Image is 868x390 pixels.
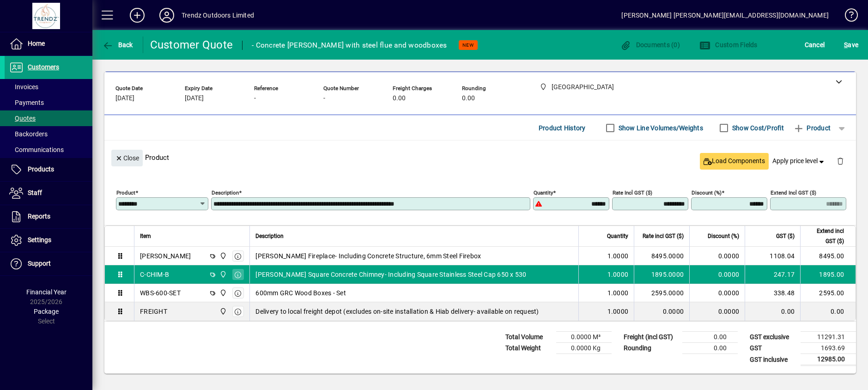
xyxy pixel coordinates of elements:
span: Item [140,231,151,241]
mat-label: Rate incl GST ($) [613,189,652,196]
a: Knowledge Base [838,2,856,32]
span: 1.0000 [607,288,629,298]
label: Show Line Volumes/Weights [617,123,703,133]
span: New Plymouth [217,269,228,280]
div: [PERSON_NAME] [PERSON_NAME][EMAIL_ADDRESS][DOMAIN_NAME] [621,8,829,23]
span: Delivery to local freight depot (excludes on-site installation & Hiab delivery- available on requ... [255,307,539,316]
td: 0.0000 Kg [556,343,612,354]
span: Custom Fields [699,41,758,49]
button: Close [111,150,143,166]
a: Settings [5,229,92,252]
span: Communications [9,146,64,153]
td: 338.48 [745,284,800,302]
mat-label: Quantity [534,189,553,196]
span: Backorders [9,130,48,138]
span: NEW [462,42,474,48]
mat-label: Description [212,189,239,196]
span: Invoices [9,83,38,91]
div: 1895.0000 [640,270,684,279]
a: Staff [5,182,92,205]
button: Custom Fields [697,37,760,53]
span: 1.0000 [607,307,629,316]
td: 12985.00 [801,354,856,366]
span: - [254,95,256,102]
span: [DATE] [185,95,204,102]
a: Quotes [5,110,92,126]
span: Rate incl GST ($) [643,231,684,241]
td: Freight (incl GST) [619,332,682,343]
span: 0.00 [393,95,406,102]
button: Product [789,120,835,136]
td: Rounding [619,343,682,354]
td: 0.0000 [689,247,745,265]
span: 600mm GRC Wood Boxes - Set [255,288,346,298]
div: C-CHIM-B [140,270,169,279]
span: Description [255,231,284,241]
span: Back [102,41,133,49]
span: Apply price level [772,156,826,166]
span: 1.0000 [607,251,629,261]
td: 1108.04 [745,247,800,265]
mat-label: Discount (%) [692,189,722,196]
td: 11291.31 [801,332,856,343]
td: 0.0000 [689,284,745,302]
span: Extend incl GST ($) [806,226,844,246]
span: [DATE] [115,95,134,102]
a: Home [5,32,92,55]
td: 1895.00 [800,265,856,284]
span: Financial Year [26,288,67,296]
span: Cancel [805,37,825,52]
td: Total Weight [501,343,556,354]
button: Back [100,37,135,53]
div: 0.0000 [640,307,684,316]
span: Quantity [607,231,628,241]
div: Customer Quote [150,37,233,52]
button: Add [122,7,152,24]
span: New Plymouth [217,306,228,317]
span: Quotes [9,115,36,122]
button: Cancel [802,37,827,53]
span: Customers [28,63,59,71]
span: Documents (0) [620,41,680,49]
a: Backorders [5,126,92,142]
td: 0.0000 [689,265,745,284]
span: Product [793,121,831,135]
span: Staff [28,189,42,196]
label: Show Cost/Profit [730,123,784,133]
button: Product History [535,120,589,136]
span: Product History [539,121,586,135]
a: Products [5,158,92,181]
td: 0.0000 [689,302,745,321]
td: GST [745,343,801,354]
div: FREIGHT [140,307,167,316]
span: ave [844,37,858,52]
div: Trendz Outdoors Limited [182,8,254,23]
button: Save [842,37,861,53]
td: 1693.69 [801,343,856,354]
mat-label: Product [116,189,135,196]
div: 2595.0000 [640,288,684,298]
div: Product [104,140,856,174]
div: WBS-600-SET [140,288,181,298]
span: Settings [28,236,51,244]
a: Support [5,252,92,275]
span: Support [28,260,51,267]
div: - Concrete [PERSON_NAME] with steel flue and woodboxes [252,38,447,53]
app-page-header-button: Close [109,153,145,162]
td: 0.00 [800,302,856,321]
span: Home [28,40,45,47]
td: 0.00 [682,332,738,343]
a: Communications [5,142,92,158]
td: 2595.00 [800,284,856,302]
span: Discount (%) [708,231,739,241]
span: S [844,41,848,49]
button: Profile [152,7,182,24]
a: Invoices [5,79,92,95]
td: 0.00 [745,302,800,321]
div: [PERSON_NAME] [140,251,191,261]
span: New Plymouth [217,251,228,261]
span: Close [115,151,139,166]
span: GST ($) [776,231,795,241]
a: Reports [5,205,92,228]
span: - [323,95,325,102]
